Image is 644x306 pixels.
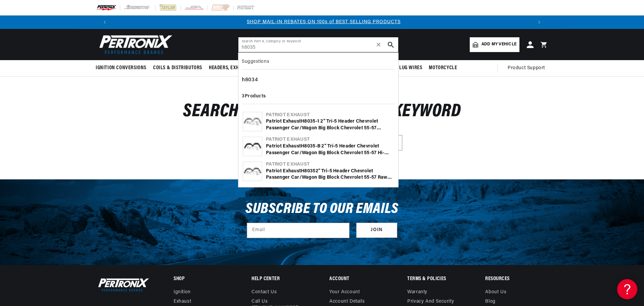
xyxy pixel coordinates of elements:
div: Patriot Exhaust [266,112,394,119]
div: 2 of 3 [113,18,534,26]
img: Pertronix [96,277,149,293]
summary: Headers, Exhausts & Components [205,60,291,76]
a: Ignition [174,289,191,297]
b: H8035 [301,144,315,149]
div: Patriot Exhaust -1 2" Tri-5 Header Chevrolet Passenger Car/Wagon Big Block Chevrolet 55-57 Metall... [266,118,394,131]
div: Patriot Exhaust -B 2" Tri-5 Header Chevrolet Passenger Car/Wagon Big Block Chevrolet 55-57 Hi-Tem... [266,143,394,156]
div: h8034 [242,75,395,86]
span: Product Support [508,64,545,72]
input: Search Part #, Category or Keyword [238,37,398,52]
b: H8035 [301,169,315,174]
div: Suggestions [242,56,395,70]
slideshow-component: Translation missing: en.sections.announcements.announcement_bar [79,15,565,29]
button: Subscribe [356,223,397,238]
span: Coils & Distributors [153,64,202,72]
h1: Search Part #, Category or Keyword [96,104,548,120]
img: Patriot Exhaust H8035-B 2" Tri-5 Header Chevrolet Passenger Car/Wagon Big Block Chevrolet 55-57 H... [243,137,262,156]
h3: Subscribe to our emails [245,203,399,216]
a: Add my vehicle [470,37,519,52]
a: Warranty [407,289,427,297]
summary: Ignition Conversions [96,60,150,76]
summary: Product Support [508,60,548,76]
img: Patriot Exhaust H8035 2" Tri-5 Header Chevrolet Passenger Car/Wagon Big Block Chevrolet 55-57 Raw... [243,162,262,181]
a: About Us [485,289,506,297]
div: Patriot Exhaust [266,161,394,168]
div: Announcement [113,18,534,26]
img: Pertronix [96,33,173,56]
img: Patriot Exhaust H8035-1 2" Tri-5 Header Chevrolet Passenger Car/Wagon Big Block Chevrolet 55-57 M... [243,112,262,131]
b: H8035 [301,119,315,124]
span: Ignition Conversions [96,64,146,72]
span: Add my vehicle [481,41,516,48]
a: Contact us [251,289,277,297]
a: SHOP MAIL-IN REBATES ON 100s of BEST SELLING PRODUCTS [247,19,401,25]
button: Translation missing: en.sections.announcements.previous_announcement [98,15,111,29]
a: Your account [329,289,360,297]
button: Translation missing: en.sections.announcements.next_announcement [533,15,546,29]
div: Patriot Exhaust [266,136,394,143]
button: search button [383,37,398,52]
span: Motorcycle [429,64,457,72]
summary: Coils & Distributors [150,60,205,76]
span: Spark Plug Wires [381,64,422,72]
span: Headers, Exhausts & Components [209,64,287,72]
summary: Spark Plug Wires [378,60,426,76]
b: 3 Products [242,94,266,99]
div: Patriot Exhaust 2" Tri-5 Header Chevrolet Passenger Car/Wagon Big Block Chevrolet 55-57 Raw Steel [266,168,394,181]
summary: Motorcycle [425,60,460,76]
input: Email [247,223,349,238]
